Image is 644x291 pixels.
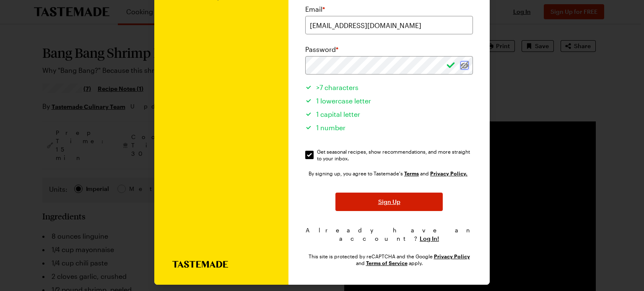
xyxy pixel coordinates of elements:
[404,170,419,177] a: Tastemade Terms of Service
[316,124,345,131] span: 1 number
[430,170,467,177] a: Tastemade Privacy Policy
[335,193,443,211] button: Sign Up
[316,97,371,105] span: 1 lowercase letter
[317,148,474,162] span: Get seasonal recipes, show recommendations, and more straight to your inbox.
[306,227,473,242] span: Already have an account?
[305,151,314,159] input: Get seasonal recipes, show recommendations, and more straight to your inbox.
[316,110,360,118] span: 1 capital letter
[366,259,408,266] a: Google Terms of Service
[309,169,470,178] div: By signing up, you agree to Tastemade's and
[316,83,358,91] span: >7 characters
[305,253,473,266] div: This site is protected by reCAPTCHA and the Google and apply.
[305,44,338,54] label: Password
[305,4,325,14] label: Email
[434,252,470,260] a: Google Privacy Policy
[420,234,439,243] button: Log In!
[378,198,400,206] span: Sign Up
